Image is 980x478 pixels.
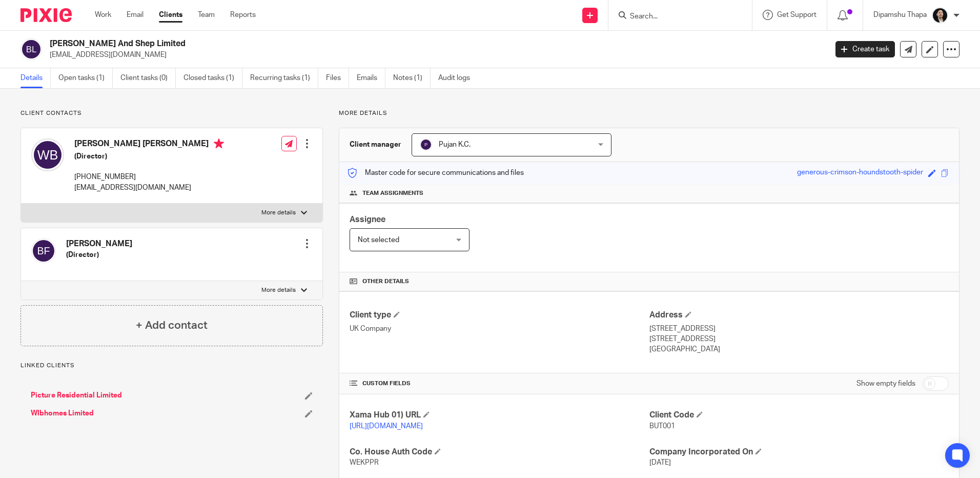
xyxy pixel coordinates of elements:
h5: (Director) [66,250,132,260]
a: Open tasks (1) [58,68,113,88]
p: [EMAIL_ADDRESS][DOMAIN_NAME] [50,50,820,60]
p: Linked clients [21,362,323,370]
p: [PHONE_NUMBER] [74,172,224,182]
img: svg%3E [31,138,64,171]
p: Dipamshu Thapa [873,10,927,20]
p: Client contacts [21,109,323,117]
h4: Address [649,310,949,321]
a: Work [95,10,111,20]
span: Not selected [358,236,399,244]
a: Emails [357,68,385,88]
span: Assignee [350,215,385,224]
h4: Company Incorporated On [649,447,949,457]
p: UK Company [350,324,649,334]
span: [DATE] [649,459,671,466]
p: [STREET_ADDRESS] [649,334,949,344]
h4: CUSTOM FIELDS [350,380,649,388]
a: Email [127,10,144,20]
img: svg%3E [21,38,42,60]
span: Get Support [777,11,816,18]
a: Reports [230,10,256,20]
a: Wlbhomes Limited [31,408,94,419]
p: Master code for secure communications and files [347,168,524,178]
h4: Co. House Auth Code [350,447,649,457]
h4: [PERSON_NAME] [PERSON_NAME] [74,138,224,151]
p: More details [339,109,959,117]
h4: Client type [350,310,649,321]
span: Team assignments [362,189,423,197]
h4: [PERSON_NAME] [66,238,132,249]
img: svg%3E [31,238,56,263]
span: Other details [362,277,409,286]
span: Pujan K.C. [439,141,471,148]
label: Show empty fields [856,379,915,389]
span: WEKPPR [350,459,379,466]
a: Recurring tasks (1) [250,68,318,88]
img: Dipamshu2.jpg [932,7,948,24]
h2: [PERSON_NAME] And Shep Limited [50,38,666,49]
a: Create task [835,41,895,57]
p: More details [261,286,296,294]
img: svg%3E [420,138,432,151]
i: Primary [214,138,224,149]
a: Audit logs [438,68,478,88]
a: Closed tasks (1) [183,68,242,88]
img: Pixie [21,8,72,22]
h4: Xama Hub 01) URL [350,410,649,421]
a: Files [326,68,349,88]
input: Search [629,12,721,22]
a: Picture Residential Limited [31,390,122,401]
h4: Client Code [649,410,949,421]
a: Notes (1) [393,68,431,88]
a: Clients [159,10,182,20]
p: [EMAIL_ADDRESS][DOMAIN_NAME] [74,183,224,193]
h3: Client manager [350,140,401,150]
a: Client tasks (0) [120,68,176,88]
div: generous-crimson-houndstooth-spider [797,167,923,179]
span: BUT001 [649,423,675,430]
p: More details [261,209,296,217]
a: Details [21,68,51,88]
a: Team [198,10,215,20]
h5: (Director) [74,151,224,162]
a: [URL][DOMAIN_NAME] [350,423,423,430]
h4: + Add contact [136,317,208,333]
p: [STREET_ADDRESS] [649,324,949,334]
p: [GEOGRAPHIC_DATA] [649,344,949,354]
